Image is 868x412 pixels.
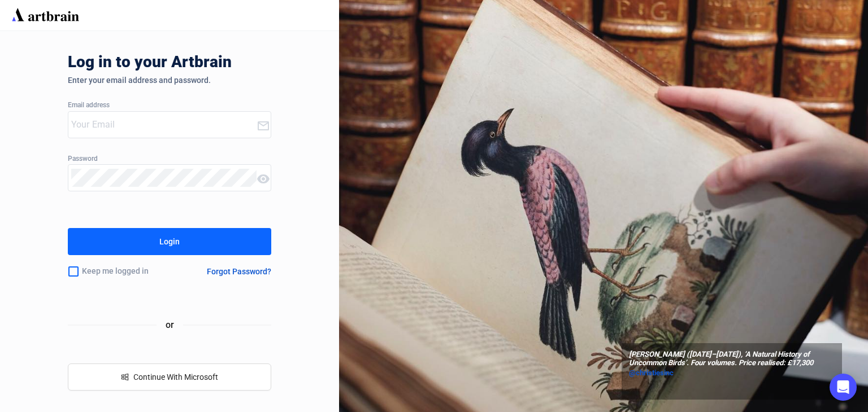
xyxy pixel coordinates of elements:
[68,363,271,391] button: windowsContinue With Microsoft
[68,155,271,163] div: Password
[830,374,857,401] div: Open Intercom Messenger
[68,102,271,109] div: Email address
[629,367,835,379] a: @christiesinc
[159,233,180,251] div: Login
[207,267,271,276] div: Forgot Password?
[68,53,407,76] div: Log in to your Artbrain
[629,369,674,377] span: @christiesinc
[121,373,129,381] span: windows
[68,228,271,255] button: Login
[68,76,271,85] div: Enter your email address and password.
[71,116,257,134] input: Your Email
[629,350,835,367] span: [PERSON_NAME] ([DATE]–[DATE]), ‘A Natural History of Uncommon Birds’. Four volumes. Price realise...
[68,260,180,283] div: Keep me logged in
[157,318,183,332] span: or
[133,372,218,382] span: Continue With Microsoft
